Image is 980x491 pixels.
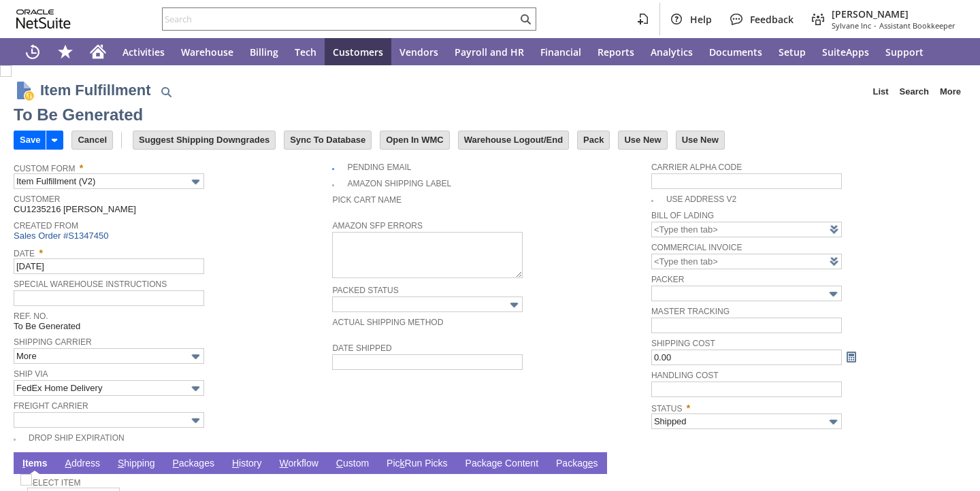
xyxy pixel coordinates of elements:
span: I [22,458,25,469]
a: Packer [651,275,684,284]
a: Pending Email [347,163,411,172]
svg: logo [16,10,71,29]
a: Billing [242,38,287,65]
a: Master Tracking [651,307,730,316]
div: To Be Generated [14,104,143,126]
span: CU1235216 [PERSON_NAME] [14,204,136,215]
a: Address [62,458,103,471]
input: Use New [676,131,724,149]
span: S [118,458,124,469]
svg: Home [90,44,106,60]
a: Financial [532,38,589,65]
a: Shipping [114,458,159,471]
a: Search [894,81,934,103]
a: Custom Form [14,164,75,173]
a: Documents [701,38,770,65]
a: Analytics [642,38,701,65]
input: FedEx Home Delivery [14,380,204,396]
input: Open In WMC [380,131,449,149]
a: Amazon Shipping Label [347,179,451,188]
div: Shortcuts [49,38,82,65]
span: Assistant Bookkeeper [879,20,955,31]
img: More Options [188,381,203,396]
input: Sync To Database [284,131,371,149]
a: Package Content [462,458,542,471]
input: Item Fulfillment (V2) [14,173,204,189]
span: Sylvane Inc [832,20,871,31]
span: - [874,20,877,31]
a: Reports [589,38,642,65]
a: Unrolled view on [942,455,958,471]
a: Support [877,38,932,65]
span: Customers [333,46,383,58]
a: Ship Via [14,369,48,379]
span: k [400,458,405,469]
a: Actual Shipping Method [332,318,443,327]
input: Search [163,11,517,27]
input: <Type then tab> [651,254,842,269]
span: Support [885,46,924,58]
a: Freight Carrier [14,401,88,411]
span: To Be Generated [14,321,80,331]
svg: Recent Records [24,44,41,60]
a: Date Shipped [332,343,391,353]
a: Home [82,38,114,65]
img: Quick Find [158,84,174,100]
a: Handling Cost [651,371,719,380]
input: Warehouse Logout/End [459,131,568,149]
span: [PERSON_NAME] [832,7,955,20]
a: Special Warehouse Instructions [14,280,167,289]
span: Vendors [399,46,438,58]
a: Activities [114,38,173,65]
a: Packed Status [332,286,398,295]
a: Items [19,458,51,471]
img: More Options [188,413,203,428]
span: Documents [709,46,762,58]
span: Help [690,13,712,26]
span: Payroll and HR [455,46,524,58]
a: History [229,458,265,471]
a: Bill Of Lading [651,211,714,220]
span: e [588,458,593,469]
a: Customers [325,38,391,65]
span: Warehouse [181,46,233,58]
a: Shipping Cost [651,339,715,348]
span: P [172,458,178,469]
img: More Options [826,286,841,302]
a: Sales Order #S1347450 [14,231,112,241]
a: Amazon SFP Errors [332,221,422,231]
span: Billing [250,46,278,58]
a: Created From [14,221,78,231]
input: Use New [619,131,666,149]
input: More [14,348,204,364]
a: Ref. No. [14,311,48,321]
a: Commercial Invoice [651,243,742,252]
a: Packages [553,458,602,471]
input: Pack [578,131,609,149]
input: Shipped [651,413,842,429]
span: C [336,458,343,469]
a: Drop Ship Expiration [29,433,125,443]
a: List [867,81,894,103]
span: g [492,458,497,469]
img: More Options [506,297,522,313]
span: SuiteApps [822,46,869,58]
input: Save [14,131,46,149]
a: Recent Records [16,38,49,65]
a: Use Address V2 [666,194,736,204]
a: Workflow [276,458,322,471]
a: Packages [169,458,218,471]
a: Status [651,404,683,413]
a: Setup [770,38,814,65]
a: Warehouse [173,38,242,65]
a: PickRun Picks [383,458,451,471]
a: Payroll and HR [446,38,532,65]
span: Activities [122,46,165,58]
a: Pick Cart Name [332,195,402,205]
a: Shipping Carrier [14,337,92,347]
span: Feedback [750,13,794,26]
a: More [934,81,966,103]
a: Calculate [844,350,859,365]
span: Tech [295,46,316,58]
a: Select Item [27,478,80,488]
